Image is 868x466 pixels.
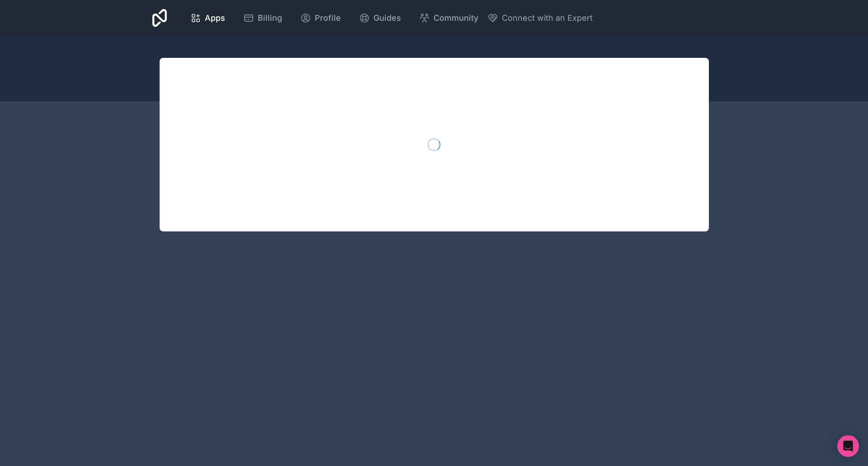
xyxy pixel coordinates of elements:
[373,12,401,24] span: Guides
[412,8,486,28] a: Community
[434,12,478,24] span: Community
[293,8,348,28] a: Profile
[205,12,225,24] span: Apps
[837,435,859,457] div: Open Intercom Messenger
[352,8,408,28] a: Guides
[315,12,341,24] span: Profile
[183,8,232,28] a: Apps
[487,12,593,24] button: Connect with an Expert
[502,12,593,24] span: Connect with an Expert
[236,8,289,28] a: Billing
[258,12,282,24] span: Billing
